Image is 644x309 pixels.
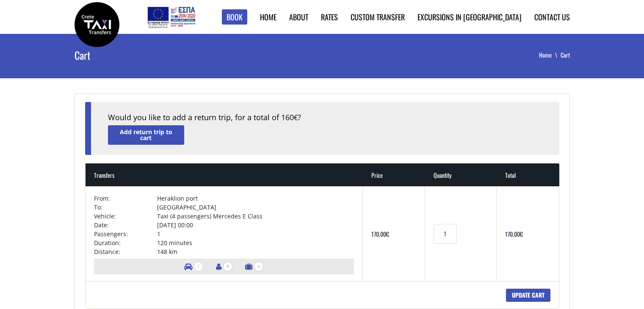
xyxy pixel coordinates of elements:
a: Add return trip to cart [108,125,184,144]
span: € [386,229,389,238]
a: Custom Transfer [351,11,405,22]
th: Transfers [86,163,363,186]
td: Date: [94,221,157,229]
td: To: [94,203,157,212]
td: 1 [157,229,354,238]
td: [DATE] 00:00 [157,221,354,229]
div: Would you like to add a return trip, for a total of 160 ? [108,112,542,123]
td: Taxi (4 passengers) Mercedes E Class [157,212,354,221]
span: 4 [223,262,232,271]
td: 148 km [157,247,354,256]
a: Crete Taxi Transfers | Crete Taxi Transfers Cart | Crete Taxi Transfers [75,19,119,28]
bdi: 170,00 [505,229,523,238]
a: Book [222,9,247,25]
a: Excursions in [GEOGRAPHIC_DATA] [417,11,522,22]
td: Distance: [94,247,157,256]
th: Quantity [425,163,497,186]
td: Heraklion port [157,194,354,203]
td: [GEOGRAPHIC_DATA] [157,203,354,212]
li: Number of vehicles [180,259,207,274]
td: Vehicle: [94,212,157,221]
span: 1 [194,262,203,271]
a: Home [539,50,561,59]
th: Price [363,163,425,186]
input: Update cart [506,289,550,302]
td: From: [94,194,157,203]
td: Duration: [94,238,157,247]
td: 120 minutes [157,238,354,247]
img: Crete Taxi Transfers | Crete Taxi Transfers Cart | Crete Taxi Transfers [75,2,119,47]
bdi: 170,00 [371,229,389,238]
td: Passengers: [94,229,157,238]
th: Total [497,163,559,186]
span: 3 [254,262,263,271]
h1: Cart [75,34,241,76]
a: Home [260,11,276,22]
li: Cart [561,51,570,59]
span: € [520,229,523,238]
li: Number of passengers [212,259,237,274]
img: e-bannersEUERDF180X90.jpg [146,4,196,30]
span: € [294,113,298,122]
li: Number of luggage items [241,259,268,274]
a: Contact us [534,11,570,22]
input: Transfers quantity [434,224,456,244]
a: About [289,11,308,22]
a: Rates [321,11,338,22]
